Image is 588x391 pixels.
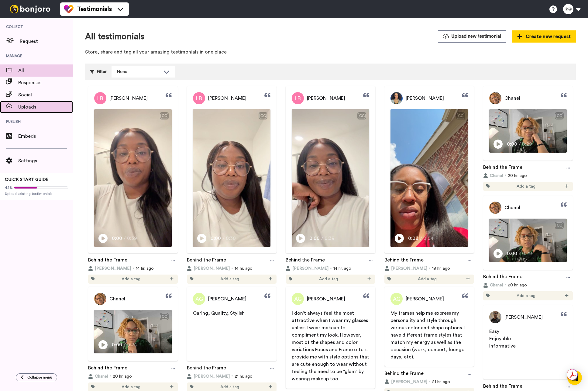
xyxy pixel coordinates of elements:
span: / [519,140,521,148]
img: tm-color.svg [64,4,74,14]
span: 0:39 [127,235,138,242]
button: [PERSON_NAME] [187,265,230,272]
span: All [18,67,73,74]
span: 0:29 [522,140,533,148]
div: 20 hr. ago [483,282,573,288]
span: Upload existing testimonials [5,191,68,196]
a: Behind the Frame [384,256,424,265]
img: Profile Picture [193,92,205,104]
img: Profile Picture [489,311,501,323]
div: CC [160,313,168,320]
button: Create new request [512,30,576,43]
span: [PERSON_NAME] [307,95,345,102]
span: Add a tag [122,276,140,282]
span: Responses [18,79,73,86]
button: Upload new testimonial [438,30,506,42]
span: [PERSON_NAME] [504,313,543,321]
span: [PERSON_NAME] [391,379,427,385]
span: 0:00 [112,235,122,242]
span: [PERSON_NAME] [194,373,230,379]
div: 14 hr. ago [88,265,178,272]
span: Chanel [490,173,503,179]
span: / [222,235,225,242]
span: Settings [18,157,73,164]
span: Chanel [504,204,520,211]
div: 21 hr. ago [187,373,277,379]
p: Store, share and tag all your amazing testimonials in one place [85,49,576,56]
button: [PERSON_NAME] [384,379,427,385]
span: Testimonials [77,5,112,13]
span: Collapse menu [27,375,52,380]
img: Video Thumbnail [94,310,172,353]
span: 0:00 [112,341,122,348]
div: CC [555,113,563,119]
div: CC [457,113,464,119]
span: Add a tag [220,384,239,390]
span: 0:39 [325,235,335,242]
div: 18 hr. ago [384,265,474,272]
span: 0:30 [226,235,236,242]
span: 0:00 [211,235,221,242]
button: Chanel [483,282,503,288]
span: [PERSON_NAME] [95,265,131,272]
span: / [321,235,323,242]
span: Chanel [109,295,125,303]
span: Add a tag [517,183,535,189]
img: Profile Picture [390,293,403,305]
a: Behind the Frame [483,164,522,173]
span: Add a tag [418,276,437,282]
div: 14 hr. ago [286,265,375,272]
img: Profile Picture [94,92,106,104]
div: 20 hr. ago [483,173,573,179]
img: Video Thumbnail [193,109,270,247]
span: 42% [5,185,13,190]
img: Profile Picture [489,202,501,214]
img: Profile Picture [193,293,205,305]
button: [PERSON_NAME] [384,265,427,272]
span: [PERSON_NAME] [208,95,246,102]
span: QUICK START GUIDE [5,178,49,182]
div: CC [555,222,563,228]
img: Video Thumbnail [94,109,172,247]
a: Behind the Frame [88,256,127,265]
span: / [519,250,521,257]
a: Behind the Frame [286,256,325,265]
span: Social [18,91,73,99]
div: CC [358,113,366,119]
span: 0:00 [309,235,320,242]
span: [PERSON_NAME] [292,265,328,272]
span: Caring, Quality, Stylish [193,311,245,316]
span: [PERSON_NAME] [391,265,427,272]
div: 14 hr. ago [187,265,277,272]
span: Chanel [95,373,108,379]
span: [PERSON_NAME] [109,95,148,102]
img: Profile Picture [292,92,304,104]
span: 0:24 [127,341,138,348]
a: Behind the Frame [483,273,522,282]
div: None [117,69,160,75]
span: 0:00 [507,250,518,257]
span: Add a tag [319,276,338,282]
span: / [124,235,126,242]
span: / [420,235,422,242]
img: Video Thumbnail [489,219,567,262]
button: Chanel [483,173,503,179]
img: Profile Picture [292,293,304,305]
span: My frames help me express my personality and style through various color and shape options. I hav... [390,311,467,359]
button: Collapse menu [16,373,57,381]
span: 0:04 [423,235,434,242]
span: Informative [489,344,516,348]
a: Behind the Frame [88,364,127,373]
span: Easy [489,329,499,334]
span: Uploads [18,103,73,111]
span: Add a tag [122,384,140,390]
span: Chanel [490,282,503,288]
span: Embeds [18,133,73,140]
div: Filter [90,66,107,78]
span: [PERSON_NAME] [307,295,345,303]
a: Behind the Frame [384,370,424,379]
img: Video Thumbnail [390,109,468,247]
span: 0:29 [522,250,533,257]
div: 20 hr. ago [88,373,178,379]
